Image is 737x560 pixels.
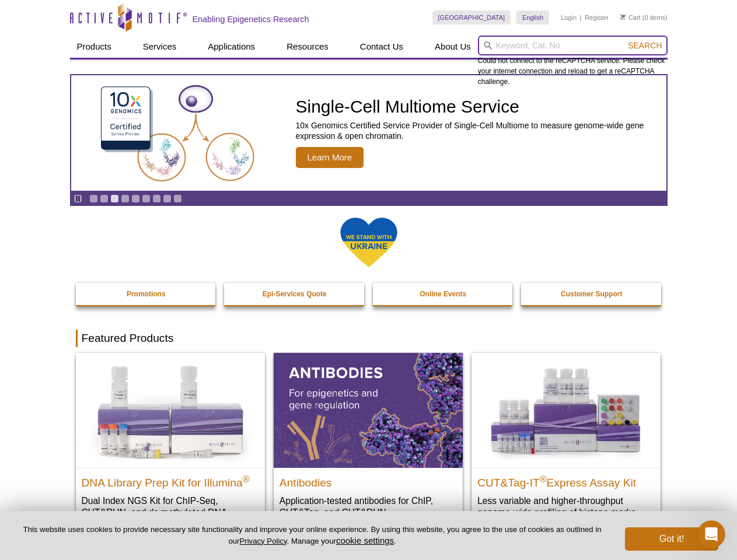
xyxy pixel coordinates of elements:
strong: Epi-Services Quote [263,290,327,298]
a: Go to slide 7 [152,194,161,203]
strong: Promotions [127,290,166,298]
h2: Featured Products [76,330,662,347]
a: Privacy Policy [239,537,287,545]
h2: CUT&Tag-IT Express Assay Kit [477,471,655,489]
a: Cart [620,13,641,22]
a: Go to slide 3 [110,194,119,203]
img: All Antibodies [274,353,463,467]
a: CUT&Tag-IT® Express Assay Kit CUT&Tag-IT®Express Assay Kit Less variable and higher-throughput ge... [471,353,661,530]
span: Search [628,41,662,50]
img: CUT&Tag-IT® Express Assay Kit [471,353,661,467]
h2: DNA Library Prep Kit for Illumina [82,471,259,489]
a: Go to slide 1 [89,194,98,203]
a: Customer Support [521,283,662,305]
input: Keyword, Cat. No. [478,36,668,55]
a: Single-Cell Multiome Service Single-Cell Multiome Service 10x Genomics Certified Service Provider... [71,75,666,191]
button: Got it! [625,527,718,551]
article: Single-Cell Multiome Service [71,75,666,191]
strong: Online Events [420,290,466,298]
h2: Single-Cell Multiome Service [296,98,661,116]
li: (0 items) [620,10,668,24]
img: Your Cart [620,14,626,20]
a: Applications [201,36,262,58]
h2: Antibodies [280,471,457,489]
a: Promotions [76,283,217,305]
p: Application-tested antibodies for ChIP, CUT&Tag, and CUT&RUN. [280,495,457,519]
a: All Antibodies Antibodies Application-tested antibodies for ChIP, CUT&Tag, and CUT&RUN. [274,353,463,530]
a: Epi-Services Quote [224,283,365,305]
h2: Enabling Epigenetics Research [193,14,309,24]
p: Dual Index NGS Kit for ChIP-Seq, CUT&RUN, and ds methylated DNA assays. [82,495,259,530]
a: Register [585,13,609,22]
a: Toggle autoplay [74,194,82,203]
button: Search [624,40,665,51]
a: DNA Library Prep Kit for Illumina DNA Library Prep Kit for Illumina® Dual Index NGS Kit for ChIP-... [76,353,265,541]
a: Contact Us [353,36,410,58]
a: Services [136,36,184,58]
a: Go to slide 8 [163,194,172,203]
li: | [580,10,582,24]
span: Learn More [296,147,364,168]
sup: ® [540,474,547,484]
a: Go to slide 9 [173,194,182,203]
p: This website uses cookies to provide necessary site functionality and improve your online experie... [19,524,606,547]
a: Resources [280,36,336,58]
iframe: Intercom live chat [697,520,725,548]
a: Products [70,36,118,58]
a: About Us [428,36,478,58]
a: Go to slide 6 [142,194,151,203]
img: We Stand With Ukraine [340,216,398,268]
sup: ® [243,474,250,484]
a: [GEOGRAPHIC_DATA] [432,10,511,24]
img: DNA Library Prep Kit for Illumina [76,353,265,467]
a: English [516,10,549,24]
p: Less variable and higher-throughput genome-wide profiling of histone marks​. [477,495,655,519]
a: Go to slide 2 [100,194,109,203]
strong: Customer Support [561,290,622,298]
a: Online Events [373,283,514,305]
button: cookie settings [336,535,394,545]
img: Single-Cell Multiome Service [90,80,265,187]
a: Login [561,13,577,22]
p: 10x Genomics Certified Service Provider of Single-Cell Multiome to measure genome-wide gene expre... [296,120,661,141]
a: Go to slide 4 [121,194,130,203]
a: Go to slide 5 [131,194,140,203]
div: Could not connect to the reCAPTCHA service. Please check your internet connection and reload to g... [478,36,668,87]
